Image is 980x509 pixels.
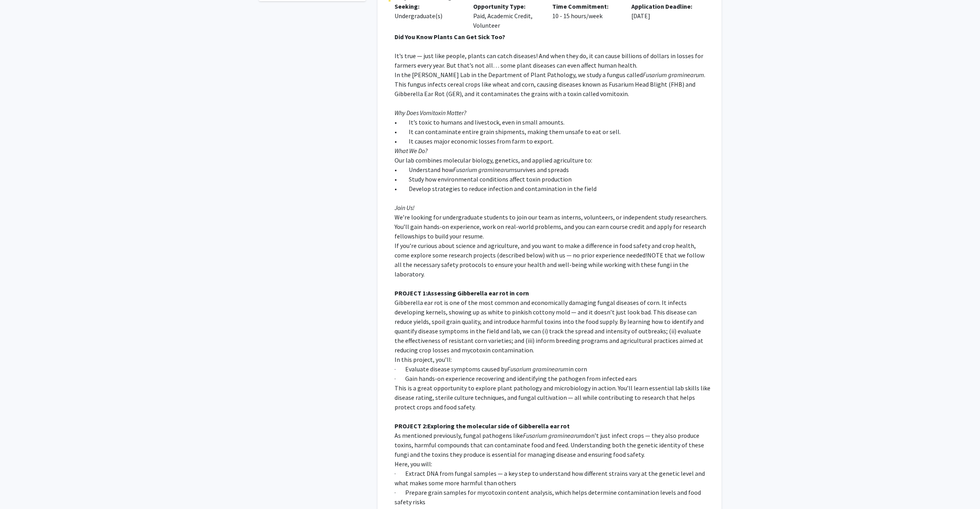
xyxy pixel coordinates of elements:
em: Fusarium graminearum [507,365,568,373]
p: As mentioned previously, fungal pathogens like don’t just infect crops — they also produce toxins... [395,431,710,459]
p: Opportunity Type: [473,2,540,11]
p: NOTE that we follow all the necessary safety protocols to ensure your health and well-being while... [395,241,710,279]
em: Fusarium graminearum [643,71,704,79]
span: • Study how environmental conditions affect toxin production [395,175,572,183]
p: This is a great opportunity to explore plant pathology and microbiology in action. You’ll learn e... [395,383,710,412]
strong: Assessing Gibberella ear rot in corn [427,289,529,297]
span: We’re looking for undergraduate students to join our team as interns, volunteers, or independent ... [395,213,707,240]
div: Undergraduate(s) [395,11,462,21]
span: In the [PERSON_NAME] Lab in the Department of Plant Pathology, we study a fungus called [395,71,643,79]
em: What We Do? [395,147,428,155]
p: Application Deadline: [631,2,699,11]
span: • It can contaminate entire grain shipments, making them unsafe to eat or sell. [395,128,621,136]
span: In this project, you’ll: [395,356,452,363]
span: It’s true — just like people, plants can catch diseases! And when they do, it can cause billions ... [395,52,703,69]
span: Our lab combines molecular biology, genetics, and applied agriculture to: [395,156,592,164]
em: Fusarium graminearum [453,166,514,174]
strong: PROJECT 1: [395,289,427,297]
span: If you're curious about science and agriculture, and you want to make a difference in food safety... [395,242,696,259]
strong: Did You Know Plants Can Get Sick Too? [395,33,505,41]
div: Paid, Academic Credit, Volunteer [467,2,546,30]
span: . This fungus infects cereal crops like wheat and corn, causing diseases known as Fusarium Head B... [395,71,705,98]
strong: Exploring the molecular side of Gibberella ear rot [427,422,570,430]
iframe: Chat [6,473,34,503]
p: Here, you will: [395,459,710,469]
div: [DATE] [625,2,704,30]
em: Join Us! [395,204,415,212]
em: Why Does Vomitoxin Matter? [395,109,466,117]
p: · Evaluate disease symptoms caused by in corn [395,364,710,374]
strong: PROJECT 2: [395,422,427,430]
em: Fusarium graminearum [523,431,584,439]
div: 10 - 15 hours/week [546,2,625,30]
span: • It causes major economic losses from farm to export. [395,137,553,145]
p: · Prepare grain samples for mycotoxin content analysis, which helps determine contamination level... [395,488,710,507]
p: Seeking: [395,2,462,11]
span: survives and spreads [514,166,569,174]
p: · Gain hands-on experience recovering and identifying the pathogen from infected ears [395,374,710,383]
span: • It’s toxic to humans and livestock, even in small amounts. [395,118,565,126]
p: · Extract DNA from fungal samples — a key step to understand how different strains vary at the ge... [395,469,710,488]
p: Gibberella ear rot is one of the most common and economically damaging fungal diseases of corn. I... [395,298,710,355]
p: Time Commitment: [552,2,619,11]
span: • Understand how [395,166,453,174]
span: • Develop strategies to reduce infection and contamination in the field [395,185,597,193]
